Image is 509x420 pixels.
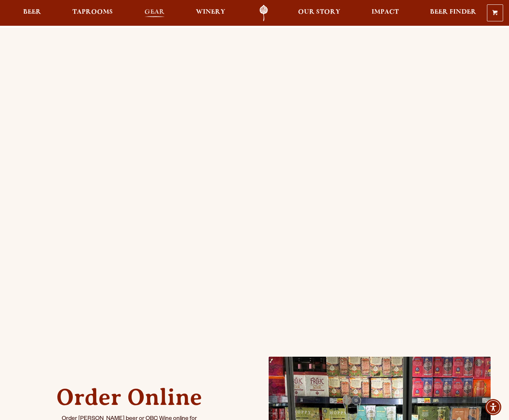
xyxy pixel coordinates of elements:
a: Taprooms [68,5,118,21]
a: Our Story [293,5,345,21]
span: Impact [372,9,399,15]
div: Accessibility Menu [485,399,501,415]
a: Beer [18,5,46,21]
span: Our Story [298,9,340,15]
a: Gear [140,5,169,21]
a: Odell Home [250,5,277,21]
a: Winery [191,5,230,21]
span: Winery [196,9,225,15]
span: Beer Finder [430,9,476,15]
span: Beer [23,9,41,15]
a: Beer Finder [425,5,481,21]
a: Impact [367,5,404,21]
span: Taprooms [72,9,113,15]
span: Gear [144,9,165,15]
h2: Order Online [56,384,203,410]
